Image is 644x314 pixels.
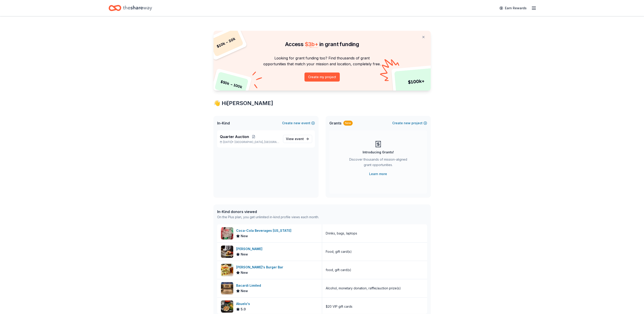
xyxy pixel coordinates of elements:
[363,150,394,155] div: Introducing Grants!
[347,157,409,169] div: Discover thousands of mission-aligned grant opportunities.
[221,300,233,313] img: Image for Abuelo's
[221,282,233,294] img: Image for Bacardi Limited
[217,120,230,126] span: In-Kind
[283,135,312,143] a: View event
[241,307,246,312] span: 5.0
[221,264,233,276] img: Image for Beth's Burger Bar
[326,267,351,273] div: food, gift card(s)
[221,246,233,258] img: Image for Fleming's
[208,28,244,57] div: $ 10k – 20k
[497,4,529,12] a: Earn Rewards
[217,209,319,214] div: In-Kind donors viewed
[404,120,411,126] span: new
[295,137,304,141] span: event
[235,140,279,144] span: [GEOGRAPHIC_DATA], [GEOGRAPHIC_DATA]
[236,283,263,288] div: Bacardi Limited
[236,228,293,233] div: Coca-Cola Beverages [US_STATE]
[326,304,352,309] div: $20 VIP gift cards
[220,134,249,139] span: Quarter Auction
[305,41,318,47] span: $ 3b +
[326,231,357,236] div: Drinks, bags, laptops
[343,121,353,126] div: New
[241,233,248,239] span: New
[369,171,387,177] a: Learn more
[304,73,340,82] button: Create my project
[285,41,359,47] span: Access in grant funding
[282,120,315,126] button: Createnewevent
[214,100,431,107] div: 👋 Hi [PERSON_NAME]
[109,3,152,13] a: Home
[220,140,279,144] p: [DATE] •
[392,120,427,126] button: Createnewproject
[217,214,319,220] div: On the Plus plan, you get unlimited in-kind profile views each month.
[241,288,248,294] span: New
[294,120,300,126] span: new
[286,136,304,142] span: View
[221,227,233,239] img: Image for Coca-Cola Beverages Florida
[329,120,342,126] span: Grants
[241,270,248,275] span: New
[326,249,352,254] div: Food, gift card(s)
[236,246,264,252] div: [PERSON_NAME]
[219,55,425,67] p: Looking for grant funding too? Find thousands of grant opportunities that match your mission and ...
[236,265,285,270] div: [PERSON_NAME]'s Burger Bar
[326,286,401,291] div: Alcohol, monetary donation, raffle/auction prize(s)
[236,301,252,307] div: Abuelo's
[241,252,248,257] span: New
